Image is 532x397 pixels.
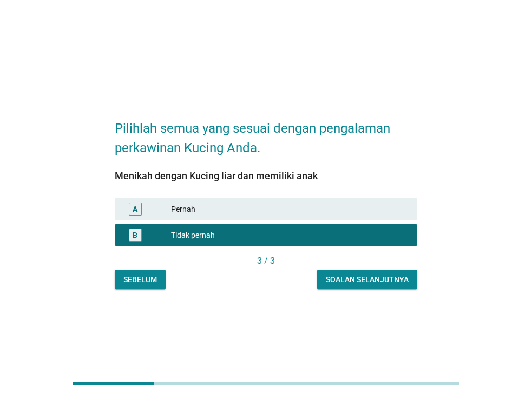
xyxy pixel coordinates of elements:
div: Tidak pernah [171,229,409,242]
div: Soalan selanjutnya [326,274,409,285]
div: Menikah dengan Kucing liar dan memiliki anak [115,168,417,183]
button: Sebelum [115,270,166,289]
div: B [133,230,137,241]
h2: Pilihlah semua yang sesuai dengan pengalaman perkawinan Kucing Anda. [115,108,417,158]
div: Sebelum [123,274,157,285]
div: Pernah [171,203,409,216]
div: 3 / 3 [115,255,417,268]
button: Soalan selanjutnya [317,270,417,289]
div: A [133,204,137,215]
